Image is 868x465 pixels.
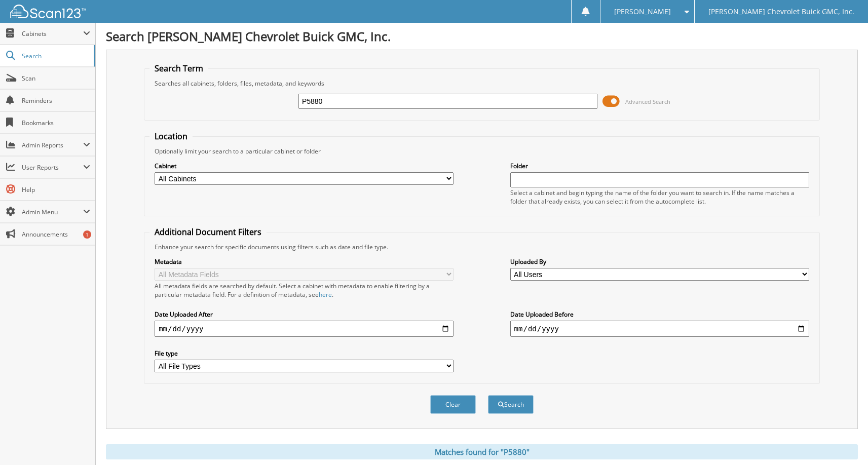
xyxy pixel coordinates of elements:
legend: Search Term [149,63,208,74]
legend: Additional Document Filters [149,226,267,238]
div: Optionally limit your search to a particular cabinet or folder [149,147,814,156]
div: All metadata fields are searched by default. Select a cabinet with metadata to enable filtering b... [155,282,454,299]
input: start [155,321,454,337]
legend: Location [149,131,193,142]
label: Metadata [155,257,454,266]
input: end [510,321,809,337]
label: Folder [510,162,809,170]
span: Announcements [22,230,90,239]
span: Cabinets [22,29,83,38]
span: Reminders [22,96,90,105]
span: Search [22,52,89,60]
span: Admin Menu [22,208,83,216]
span: [PERSON_NAME] [614,9,671,15]
button: Search [488,395,534,414]
label: Cabinet [155,162,454,170]
span: User Reports [22,163,83,172]
span: Admin Reports [22,141,83,149]
button: Clear [430,395,476,414]
span: Bookmarks [22,119,90,127]
label: Uploaded By [510,257,809,266]
span: Scan [22,74,90,83]
label: File type [155,349,454,358]
label: Date Uploaded Before [510,310,809,319]
div: Enhance your search for specific documents using filters such as date and file type. [149,243,814,251]
div: Matches found for "P5880" [106,444,858,459]
div: 1 [83,230,91,239]
label: Date Uploaded After [155,310,454,319]
span: Advanced Search [625,98,670,105]
span: Help [22,185,90,194]
div: Select a cabinet and begin typing the name of the folder you want to search in. If the name match... [510,188,809,206]
div: Searches all cabinets, folders, files, metadata, and keywords [149,79,814,88]
a: here [319,290,332,299]
h1: Search [PERSON_NAME] Chevrolet Buick GMC, Inc. [106,28,858,45]
img: scan123-logo-white.svg [10,5,86,18]
span: [PERSON_NAME] Chevrolet Buick GMC, Inc. [708,9,854,15]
